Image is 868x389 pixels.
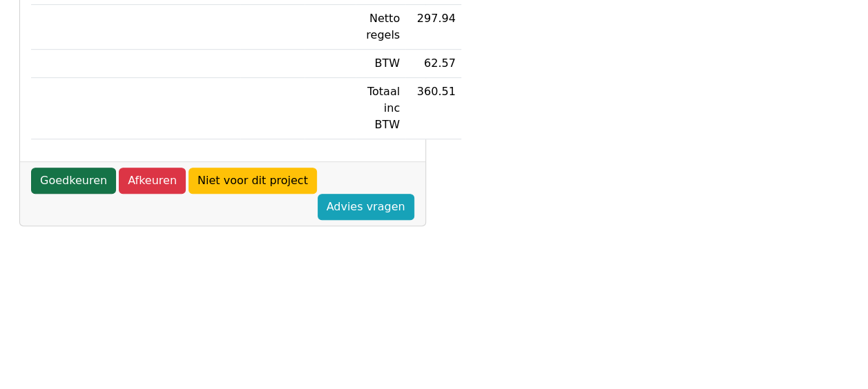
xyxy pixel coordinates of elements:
[119,168,186,194] a: Afkeuren
[405,78,461,139] td: 360.51
[31,168,116,194] a: Goedkeuren
[405,50,461,78] td: 62.57
[356,5,405,50] td: Netto regels
[356,50,405,78] td: BTW
[318,194,414,220] a: Advies vragen
[405,5,461,50] td: 297.94
[189,168,317,194] a: Niet voor dit project
[356,78,405,139] td: Totaal inc BTW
